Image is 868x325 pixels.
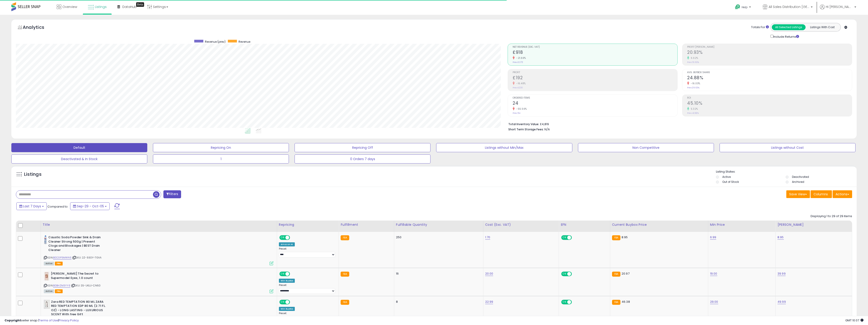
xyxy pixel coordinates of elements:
[833,190,852,198] button: Actions
[687,71,852,74] span: Avg. Buybox Share
[735,4,740,10] i: Get Help
[280,236,285,240] span: ON
[772,24,806,30] button: All Selected Listings
[48,235,103,253] b: Caustic Soda Powder Sink & Drain Cleaner Strong 500g | Prevent Clogs and Blockages | BEST Drain C...
[136,2,144,7] div: Tooltip anchor
[71,284,101,287] span: | SKU: S5-UKLU-CN60
[820,5,856,15] a: Hi [PERSON_NAME]
[295,143,430,152] button: Repricing Off
[396,222,481,227] div: Fulfillable Quantity
[51,300,106,318] b: Zara RED TEMPTATION 80 ML ZARA RED TEMPTATION EDP 80 ML (2.71 FL. OZ) - LONG LASTING - LUXURIOUS ...
[720,143,856,152] button: Listings without Cost
[689,107,698,111] small: 5.32%
[280,300,285,304] span: ON
[687,50,852,56] h2: 20.93%
[47,204,68,209] span: Compared to:
[571,236,578,240] span: OFF
[742,5,748,9] span: Help
[571,300,578,304] span: OFF
[751,25,769,30] div: Totals For
[289,300,297,304] span: OFF
[513,97,677,99] span: Ordered Items
[72,256,101,259] span: | SKU: 2Z-930Y-7GVA
[777,271,786,276] a: 39.99
[622,235,628,239] span: 8.95
[205,40,226,44] span: Revenue (prev)
[279,247,335,258] div: Preset:
[279,312,335,322] div: Preset:
[341,272,349,277] small: FBA
[44,289,54,293] span: All listings currently available for purchase on Amazon
[513,112,520,114] small: Prev: 54
[485,300,493,304] a: 22.99
[513,71,677,74] span: Profit
[622,300,630,304] span: 46.38
[5,318,79,323] div: seller snap | |
[710,271,717,276] a: 19.00
[39,318,58,323] a: Terms of Use
[23,24,53,32] h5: Analytics
[289,236,297,240] span: OFF
[710,300,718,304] a: 29.00
[44,235,273,265] div: ASIN:
[341,300,349,305] small: FBA
[561,222,608,227] div: EFN
[710,222,774,227] div: Min Price
[562,300,567,304] span: ON
[396,272,480,276] div: 16
[163,190,181,198] button: Filters
[11,154,147,164] button: Deactivated & In Stock
[51,272,106,281] b: [PERSON_NAME] The Secret to Supermodel Eyes, 1.0 count
[612,272,620,277] small: FBA
[44,262,54,265] span: All listings currently available for purchase on Amazon
[62,5,77,9] span: Overview
[562,236,567,240] span: ON
[777,235,784,240] a: 8.95
[687,101,852,107] h2: 45.10%
[687,112,699,114] small: Prev: 42.82%
[279,279,295,283] div: Win BuyBox
[722,175,731,179] label: Active
[513,50,677,56] h2: £918
[279,222,337,227] div: Repricing
[295,154,430,164] button: 0 Orders 7 days
[513,86,523,89] small: Prev: £230
[792,175,809,179] label: Deactivated
[153,143,289,152] button: Repricing On
[11,143,147,152] button: Default
[485,235,490,240] a: 1.70
[59,318,79,323] a: Privacy Policy
[687,97,852,99] span: ROI
[341,222,392,227] div: Fulfillment
[16,202,47,210] button: Last 7 Days
[731,1,755,15] a: Help
[436,143,572,152] button: Listings without Min/Max
[5,318,21,323] strong: Copyright
[55,289,63,293] span: FBA
[571,272,578,276] span: OFF
[805,24,839,30] button: Listings With Cost
[280,272,285,276] span: ON
[578,143,714,152] button: Non Competitive
[716,170,857,174] p: Listing States:
[396,300,480,304] div: 8
[122,5,137,9] span: DataHub
[792,180,804,184] label: Archived
[239,40,250,44] span: Revenue
[544,127,550,131] span: N/A
[508,127,544,131] b: Short Term Storage Fees:
[769,5,809,9] span: All Sales Distribution [GEOGRAPHIC_DATA]
[279,242,295,246] div: Amazon AI
[513,61,523,64] small: Prev: £1,172
[513,75,677,81] h2: £192
[513,46,677,48] span: Net Revenue (Exc. VAT)
[508,122,539,126] b: Total Inventory Value:
[687,46,852,48] span: Profit [PERSON_NAME]
[53,256,71,260] a: B0CGP3MWN5
[485,271,493,276] a: 20.00
[687,75,852,81] h2: 24.88%
[612,235,620,240] small: FBA
[24,171,42,178] h5: Listings
[485,222,557,227] div: Cost (Exc. VAT)
[508,121,849,127] li: £4,819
